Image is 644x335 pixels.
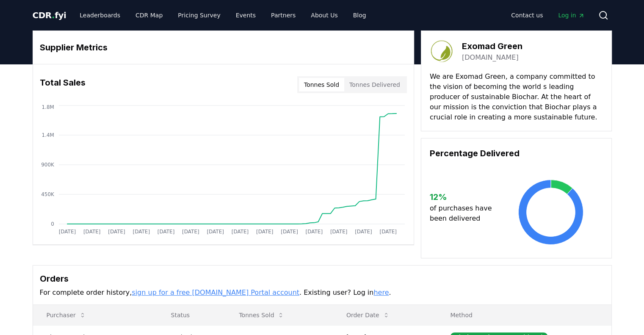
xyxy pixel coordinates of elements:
[558,11,584,19] span: Log in
[58,229,76,235] tspan: [DATE]
[299,78,344,91] button: Tonnes Sold
[207,229,224,235] tspan: [DATE]
[305,229,323,235] tspan: [DATE]
[379,229,397,235] tspan: [DATE]
[430,191,499,203] h3: 12 %
[346,8,373,23] a: Blog
[430,39,453,63] img: Exomad Green-logo
[171,8,227,23] a: Pricing Survey
[232,307,291,324] button: Tonnes Sold
[41,104,54,110] tspan: 1.8M
[108,229,125,235] tspan: [DATE]
[33,10,66,20] span: CDR fyi
[330,229,348,235] tspan: [DATE]
[231,229,249,235] tspan: [DATE]
[41,132,54,138] tspan: 1.4M
[373,288,389,296] a: here
[40,41,407,54] h3: Supplier Metrics
[430,203,499,224] p: of purchases have been delivered
[33,9,66,21] a: CDR.fyi
[40,272,605,285] h3: Orders
[281,229,298,235] tspan: [DATE]
[157,229,174,235] tspan: [DATE]
[462,53,519,63] a: [DOMAIN_NAME]
[504,8,550,23] a: Contact us
[129,8,169,23] a: CDR Map
[304,8,344,23] a: About Us
[344,78,405,91] button: Tonnes Delivered
[40,76,86,93] h3: Total Sales
[41,162,55,168] tspan: 900K
[133,229,150,235] tspan: [DATE]
[73,8,127,23] a: Leaderboards
[52,10,55,20] span: .
[355,229,372,235] tspan: [DATE]
[164,311,218,319] p: Status
[443,311,604,319] p: Method
[182,229,199,235] tspan: [DATE]
[132,288,299,296] a: sign up for a free [DOMAIN_NAME] Portal account
[264,8,302,23] a: Partners
[40,288,605,298] p: For complete order history, . Existing user? Log in .
[40,307,93,324] button: Purchaser
[340,307,396,324] button: Order Date
[83,229,100,235] tspan: [DATE]
[504,8,591,23] nav: Main
[430,147,603,160] h3: Percentage Delivered
[73,8,373,23] nav: Main
[229,8,263,23] a: Events
[430,72,603,122] p: We are Exomad Green, a company committed to the vision of becoming the world s leading producer o...
[256,229,274,235] tspan: [DATE]
[551,8,591,23] a: Log in
[41,191,55,197] tspan: 450K
[51,221,54,227] tspan: 0
[462,40,522,53] h3: Exomad Green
